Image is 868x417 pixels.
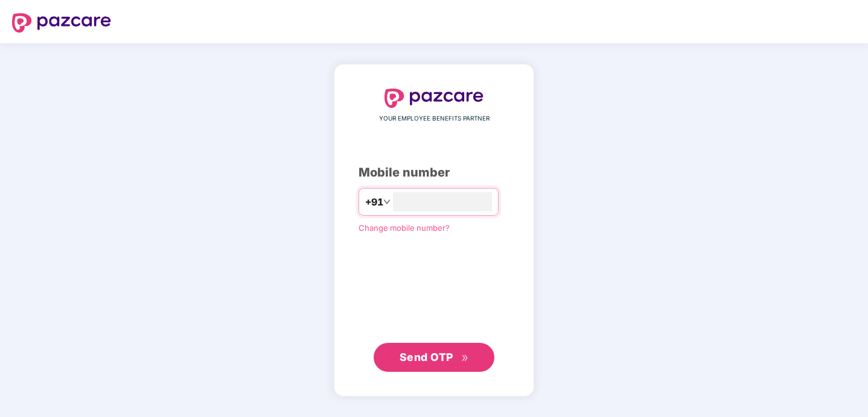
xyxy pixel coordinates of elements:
[359,163,509,182] div: Mobile number
[400,351,453,363] span: Send OTP
[385,89,483,108] img: logo
[379,114,490,124] span: YOUR EMPLOYEE BENEFITS PARTNER
[365,195,383,210] span: +91
[359,223,450,233] a: Change mobile number?
[383,198,391,205] span: down
[374,343,494,372] button: Send OTPdouble-right
[12,13,111,33] img: logo
[461,354,469,362] span: double-right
